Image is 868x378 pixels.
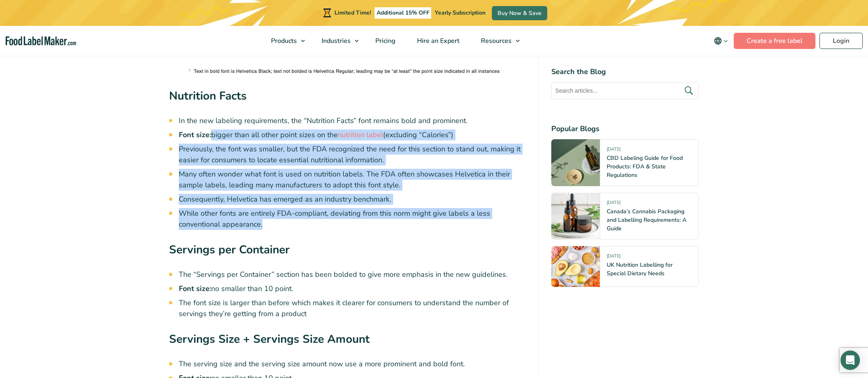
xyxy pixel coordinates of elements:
[338,130,383,140] a: nutrition label
[607,146,620,155] span: [DATE]
[260,26,309,56] a: Products
[179,194,525,205] li: Consequently, Helvetica has emerged as an industry benchmark.
[406,26,468,56] a: Hire an Expert
[607,208,686,232] a: Canada’s Cannabis Packaging and Labelling Requirements: A Guide
[179,284,211,293] strong: Font size:
[607,261,673,277] a: UK Nutrition Labelling for Special Dietary Needs
[365,26,404,56] a: Pricing
[179,115,525,126] li: In the new labeling requirements, the “Nutrition Facts” font remains bold and prominent.
[551,123,699,134] h4: Popular Blogs
[179,130,211,140] strong: Font size:
[179,144,525,166] li: Previously, the font was smaller, but the FDA recognized the need for this section to stand out, ...
[375,7,432,19] span: Additional 15% OFF
[179,130,525,140] li: bigger than all other point sizes on the (excluding “Calories”)
[373,36,396,45] span: Pricing
[819,33,863,49] a: Login
[551,66,699,77] h4: Search the Blog
[169,88,247,104] strong: Nutrition Facts
[415,36,460,45] span: Hire an Expert
[334,9,371,17] span: Limited Time!
[179,283,525,294] li: no smaller than 10 point.
[311,26,363,56] a: Industries
[492,6,547,20] a: Buy Now & Save
[734,33,815,49] a: Create a free label
[179,359,525,370] li: The serving size and the serving size amount now use a more prominent and bold font.
[478,36,512,45] span: Resources
[169,331,370,347] strong: Servings Size + Servings Size Amount
[551,82,699,99] input: Search articles...
[179,269,525,280] li: The “Servings per Container” section has been bolded to give more emphasis in the new guidelines.
[470,26,524,56] a: Resources
[179,208,525,230] li: While other fonts are entirely FDA-compliant, deviating from this norm might give labels a less c...
[269,36,298,45] span: Products
[607,200,620,209] span: [DATE]
[435,9,485,17] span: Yearly Subscription
[607,253,620,262] span: [DATE]
[840,350,860,370] div: Open Intercom Messenger
[179,297,525,319] li: The font size is larger than before which makes it clearer for consumers to understand the number...
[319,36,351,45] span: Industries
[179,169,525,191] li: Many often wonder what font is used on nutrition labels. The FDA often showcases Helvetica in the...
[607,154,683,179] a: CBD Labeling Guide for Food Products: FDA & State Regulations
[169,242,290,257] strong: Servings per Container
